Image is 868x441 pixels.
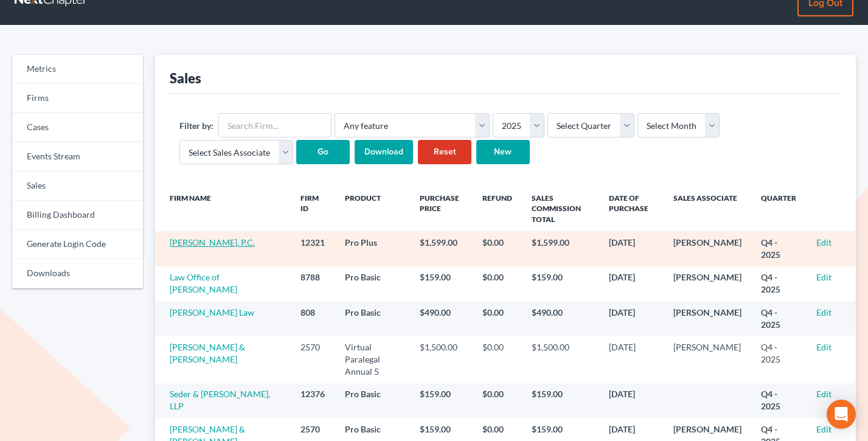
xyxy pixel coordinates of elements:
td: Pro Plus [335,231,410,266]
td: [DATE] [599,336,664,383]
td: 8788 [291,266,335,301]
td: Q4 - 2025 [751,231,807,266]
div: Open Intercom Messenger [827,400,856,429]
td: 2570 [291,336,335,383]
td: [DATE] [599,231,664,266]
th: Date of Purchase [599,186,664,231]
th: Sales Commission Total [522,186,599,231]
td: $0.00 [473,301,522,336]
td: $0.00 [473,336,522,383]
input: Search Firm... [218,113,332,137]
a: Sales [12,172,143,201]
a: New [476,140,530,164]
td: $490.00 [410,301,473,336]
a: Edit [816,307,832,318]
td: $1,599.00 [522,231,599,266]
a: Edit [816,237,832,248]
td: $159.00 [410,383,473,418]
a: Edit [816,389,832,399]
td: $0.00 [473,231,522,266]
a: Firms [12,84,143,113]
a: [PERSON_NAME] Law [170,307,254,318]
td: $159.00 [522,266,599,301]
td: $159.00 [410,266,473,301]
td: Pro Basic [335,266,410,301]
td: Q4 - 2025 [751,301,807,336]
td: Q4 - 2025 [751,383,807,418]
td: $1,599.00 [410,231,473,266]
a: Reset [418,140,471,164]
td: $1,500.00 [522,336,599,383]
td: [DATE] [599,301,664,336]
th: Refund [473,186,522,231]
a: [PERSON_NAME], P.C. [170,237,255,248]
td: [DATE] [599,383,664,418]
th: Purchase Price [410,186,473,231]
input: Go [296,140,350,164]
td: $1,500.00 [410,336,473,383]
a: Cases [12,113,143,142]
a: Billing Dashboard [12,201,143,230]
div: Sales [170,69,201,87]
td: $0.00 [473,383,522,418]
input: Download [355,140,413,164]
td: [DATE] [599,266,664,301]
td: [PERSON_NAME] [664,231,751,266]
th: Firm ID [291,186,335,231]
a: Generate Login Code [12,230,143,259]
th: Quarter [751,186,807,231]
td: $490.00 [522,301,599,336]
a: [PERSON_NAME] & [PERSON_NAME] [170,342,245,364]
a: Law Office of [PERSON_NAME] [170,272,237,294]
td: [PERSON_NAME] [664,301,751,336]
a: Downloads [12,259,143,288]
td: Q4 - 2025 [751,266,807,301]
td: 12376 [291,383,335,418]
label: Filter by: [179,119,214,132]
a: Seder & [PERSON_NAME], LLP [170,389,270,411]
a: Edit [816,424,832,434]
th: Product [335,186,410,231]
td: Virtual Paralegal Annual 5 [335,336,410,383]
a: Events Stream [12,142,143,172]
td: $0.00 [473,266,522,301]
td: Pro Basic [335,383,410,418]
td: $159.00 [522,383,599,418]
a: Metrics [12,55,143,84]
a: Edit [816,272,832,282]
td: [PERSON_NAME] [664,266,751,301]
th: Sales Associate [664,186,751,231]
td: 12321 [291,231,335,266]
td: 808 [291,301,335,336]
td: Q4 - 2025 [751,336,807,383]
a: Edit [816,342,832,352]
td: Pro Basic [335,301,410,336]
th: Firm Name [155,186,291,231]
td: [PERSON_NAME] [664,336,751,383]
